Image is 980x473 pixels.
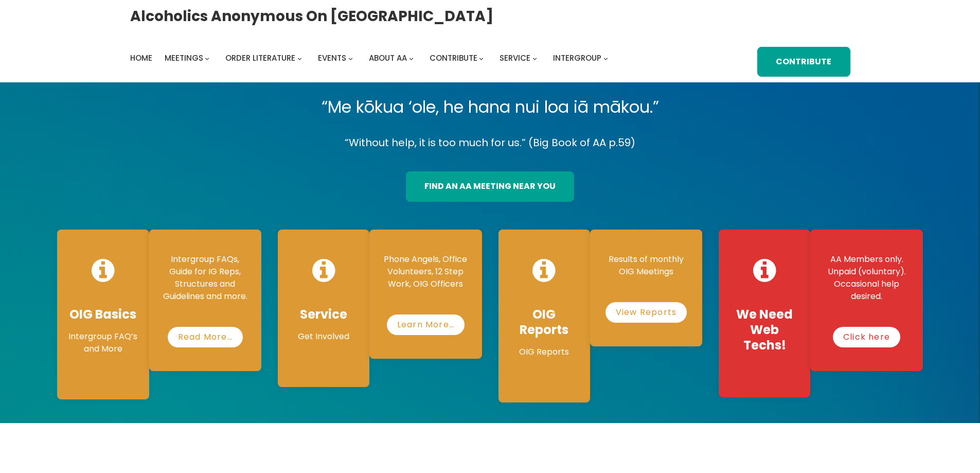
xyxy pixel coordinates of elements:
[318,51,346,65] a: Events
[67,307,138,322] h4: OIG Basics
[406,171,574,202] a: find an aa meeting near you
[205,56,209,60] button: Meetings submenu
[600,253,692,278] p: Results of monthly OIG Meetings
[553,51,601,65] a: Intergroup
[532,56,537,60] button: Service submenu
[297,56,302,60] button: Order Literature submenu
[49,93,931,121] p: “Me kōkua ‘ole, he hana nui loa iā mākou.”
[67,330,138,355] p: Intergroup FAQ’s and More
[430,52,477,63] span: Contribute
[821,253,912,303] p: AA Members only. Unpaid (voluntary). Occasional help desired.
[168,327,243,347] a: Read More…
[369,52,407,63] span: About AA
[729,307,800,353] h4: We Need Web Techs!
[165,51,203,65] a: Meetings
[130,52,152,63] span: Home
[130,4,493,29] a: Alcoholics Anonymous on [GEOGRAPHIC_DATA]
[49,134,931,152] p: “Without help, it is too much for us.” (Big Book of AA p.59)
[833,327,900,347] a: Click here
[130,51,612,65] nav: Intergroup
[479,56,484,60] button: Contribute submenu
[159,253,251,303] p: Intergroup FAQs, Guide for IG Reps, Structures and Guidelines and more.
[509,307,580,338] h4: OIG Reports
[380,253,471,290] p: Phone Angels, Office Volunteers, 12 Step Work, OIG Officers
[318,52,346,63] span: Events
[430,51,477,65] a: Contribute
[409,56,414,60] button: About AA submenu
[165,52,203,63] span: Meetings
[225,52,295,63] span: Order Literature
[130,51,152,65] a: Home
[603,56,608,60] button: Intergroup submenu
[500,51,530,65] a: Service
[369,51,407,65] a: About AA
[348,56,353,60] button: Events submenu
[553,52,601,63] span: Intergroup
[500,52,530,63] span: Service
[757,47,850,77] a: Contribute
[288,307,359,322] h4: Service
[509,346,580,358] p: OIG Reports
[288,330,359,343] p: Get Involved
[387,314,465,335] a: Learn More…
[605,302,687,323] a: View Reports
